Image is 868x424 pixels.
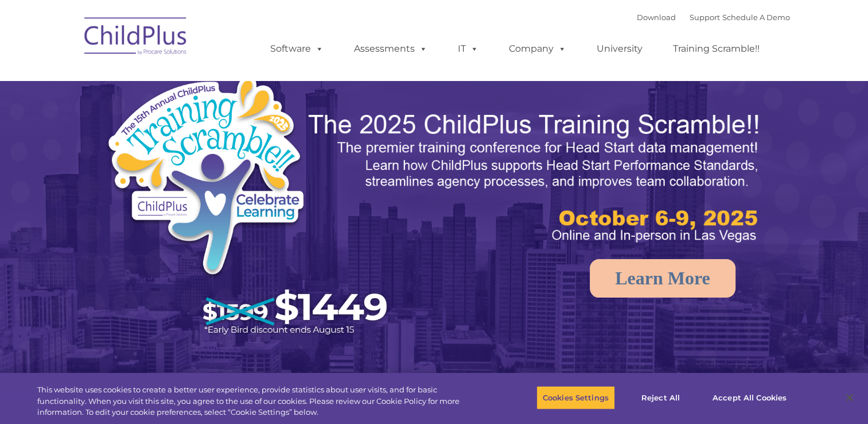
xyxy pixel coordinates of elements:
[79,9,193,67] img: ChildPlus by Procare Solutions
[497,37,578,60] a: Company
[159,123,208,132] span: Phone number
[342,37,439,60] a: Assessments
[837,385,862,410] button: Close
[536,386,615,410] button: Cookies Settings
[661,37,771,60] a: Training Scramble!!
[159,76,194,84] span: Last name
[585,37,654,60] a: University
[722,13,790,22] a: Schedule A Demo
[446,37,490,60] a: IT
[706,386,793,410] button: Accept All Cookies
[637,13,790,22] font: |
[259,37,335,60] a: Software
[637,13,676,22] a: Download
[590,259,735,298] a: Learn More
[690,13,720,22] a: Support
[625,386,696,410] button: Reject All
[37,384,477,418] div: This website uses cookies to create a better user experience, provide statistics about user visit...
